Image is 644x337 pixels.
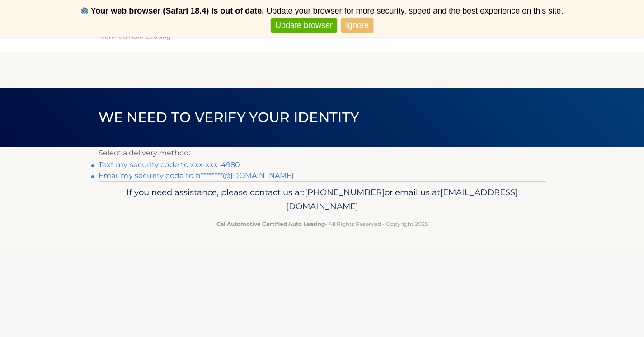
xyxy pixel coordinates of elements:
[104,185,540,214] p: If you need assistance, please contact us at: or email us at
[271,18,337,33] a: Update browser
[305,187,385,197] span: [PHONE_NUMBER]
[99,160,240,169] a: Text my security code to xxx-xxx-4980
[341,18,373,33] a: Ignore
[91,6,264,15] b: Your web browser (Safari 18.4) is out of date.
[99,109,359,126] span: We need to verify your identity
[99,147,546,159] p: Select a delivery method:
[99,171,294,180] a: Email my security code to h********@[DOMAIN_NAME]
[266,6,563,15] span: Update your browser for more security, speed and the best experience on this site.
[216,220,325,227] strong: Cal Automotive Certified Auto Leasing
[104,219,540,229] p: - All Rights Reserved - Copyright 2025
